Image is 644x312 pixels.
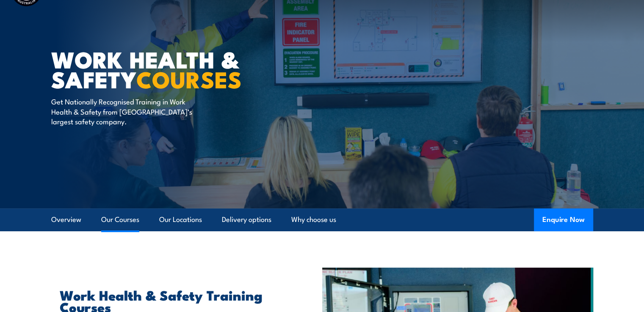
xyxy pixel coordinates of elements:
[159,208,202,231] a: Our Locations
[51,208,81,231] a: Overview
[136,61,242,96] strong: COURSES
[291,208,336,231] a: Why choose us
[222,208,271,231] a: Delivery options
[51,96,206,126] p: Get Nationally Recognised Training in Work Health & Safety from [GEOGRAPHIC_DATA]’s largest safet...
[534,208,593,231] button: Enquire Now
[101,208,139,231] a: Our Courses
[51,49,260,88] h1: Work Health & Safety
